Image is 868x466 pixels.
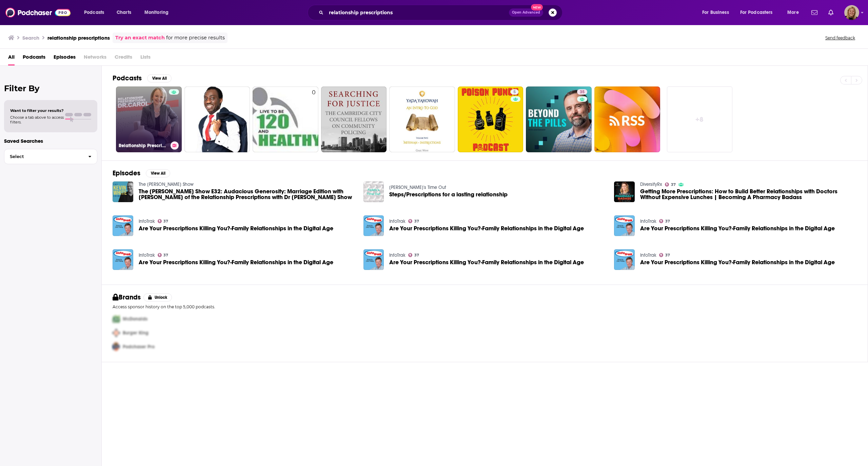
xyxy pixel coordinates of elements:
button: View All [146,169,170,177]
span: Podchaser Pro [123,344,155,350]
a: Are Your Prescriptions Killing You?-Family Relationships in the Digital Age [389,259,584,265]
a: 37 [408,219,419,223]
a: +8 [667,86,733,152]
a: 0 [253,86,318,152]
button: open menu [79,7,113,18]
span: for more precise results [166,34,225,42]
span: For Business [702,8,729,17]
input: Search podcasts, credits, & more... [326,7,509,18]
img: The Kevin White Show E32: Audacious Generosity: Marriage Edition with Dr Carol Tanksley of the Re... [113,181,133,202]
img: First Pro Logo [110,312,123,326]
img: Are Your Prescriptions Killing You?-Family Relationships in the Digital Age [113,215,133,236]
h2: Brands [113,293,141,302]
a: Try an exact match [115,34,165,42]
img: Are Your Prescriptions Killing You?-Family Relationships in the Digital Age [614,215,635,236]
span: Credits [115,52,132,65]
a: Show notifications dropdown [826,7,836,18]
a: Are Your Prescriptions Killing You?-Family Relationships in the Digital Age [640,259,835,265]
button: open menu [736,7,783,18]
span: New [531,4,543,11]
a: Charts [112,7,135,18]
span: 37 [665,220,670,223]
div: Search podcasts, credits, & more... [314,5,569,20]
span: Want to filter your results? [10,108,64,113]
span: 37 [163,254,168,257]
button: open menu [783,7,807,18]
img: Steps/Prescriptions for a lasting relationship [363,181,384,202]
a: Steps/Prescriptions for a lasting relationship [389,192,508,197]
span: Burger King [123,330,149,336]
a: 37 [158,253,169,257]
span: 37 [671,183,676,186]
h3: relationship prescriptions [47,35,110,41]
span: Are Your Prescriptions Killing You?-Family Relationships in the Digital Age [389,226,584,231]
button: open menu [697,7,737,18]
span: Choose a tab above to access filters. [10,115,64,124]
span: Lists [140,52,151,65]
h2: Episodes [113,169,140,177]
span: Charts [117,8,131,17]
h3: Relationship Prescriptions with Dr. [PERSON_NAME] [119,143,168,149]
a: InfoTrak [389,218,406,224]
button: Show profile menu [844,5,859,20]
img: Getting More Prescriptions: How to Build Better Relationships with Doctors Without Expensive Lunc... [614,181,635,202]
a: Are Your Prescriptions Killing You?-Family Relationships in the Digital Age [113,249,133,270]
button: Open AdvancedNew [509,8,543,17]
a: Are Your Prescriptions Killing You?-Family Relationships in the Digital Age [640,226,835,231]
img: Third Pro Logo [110,340,123,354]
span: Networks [84,52,106,65]
a: Podcasts [23,52,45,65]
button: Unlock [143,293,172,302]
a: The Kevin White Show E32: Audacious Generosity: Marriage Edition with Dr Carol Tanksley of the Re... [139,189,355,200]
p: Saved Searches [4,138,97,144]
button: open menu [140,7,177,18]
a: InfoTrak [139,252,155,258]
a: 35 [577,89,587,95]
span: 5 [513,89,516,96]
img: User Profile [844,5,859,20]
a: EpisodesView All [113,169,170,177]
button: View All [147,74,172,82]
a: The Kevin White Show [139,181,194,187]
img: Are Your Prescriptions Killing You?-Family Relationships in the Digital Age [363,215,384,236]
a: InfoTrak [389,252,406,258]
span: 35 [580,89,585,96]
a: Relationship Prescriptions with Dr. [PERSON_NAME] [116,86,182,152]
p: Access sponsor history on the top 5,000 podcasts. [113,304,857,309]
div: 0 [312,89,316,150]
a: Getting More Prescriptions: How to Build Better Relationships with Doctors Without Expensive Lunc... [640,189,857,200]
h2: Podcasts [113,74,142,82]
button: Select [4,149,97,164]
a: DiversifyRx [640,181,662,187]
a: InfoTrak [640,252,656,258]
span: Podcasts [84,8,104,17]
h2: Filter By [4,83,97,93]
img: Second Pro Logo [110,326,123,340]
a: Are Your Prescriptions Killing You?-Family Relationships in the Digital Age [139,226,333,231]
span: Select [4,154,83,159]
span: For Podcasters [740,8,773,17]
a: PodcastsView All [113,74,172,82]
a: Show notifications dropdown [809,7,820,18]
span: Episodes [54,52,76,65]
a: Are Your Prescriptions Killing You?-Family Relationships in the Digital Age [139,259,333,265]
span: 37 [414,254,419,257]
a: InfoTrak [640,218,656,224]
a: 35 [526,86,592,152]
button: Send feedback [823,35,857,41]
span: More [787,8,799,17]
span: Open Advanced [512,11,540,14]
img: Are Your Prescriptions Killing You?-Family Relationships in the Digital Age [363,249,384,270]
a: 5 [511,89,518,95]
img: Are Your Prescriptions Killing You?-Family Relationships in the Digital Age [614,249,635,270]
